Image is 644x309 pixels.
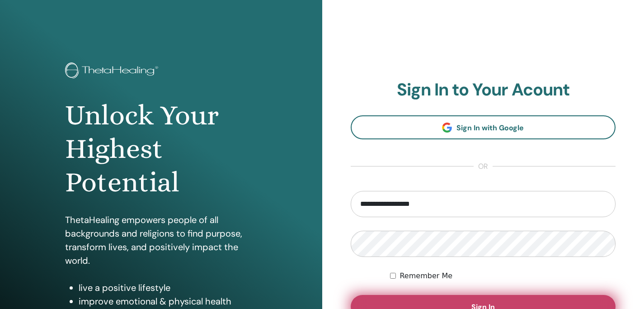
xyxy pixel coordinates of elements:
[351,80,616,100] h2: Sign In to Your Acount
[65,99,257,200] h1: Unlock Your Highest Potential
[79,295,257,308] li: improve emotional & physical health
[390,271,616,281] div: Keep me authenticated indefinitely or until I manually logout
[351,115,616,139] a: Sign In with Google
[400,271,452,281] label: Remember Me
[456,123,524,133] span: Sign In with Google
[79,281,257,295] li: live a positive lifestyle
[65,213,257,267] p: ThetaHealing empowers people of all backgrounds and religions to find purpose, transform lives, a...
[474,161,493,172] span: or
